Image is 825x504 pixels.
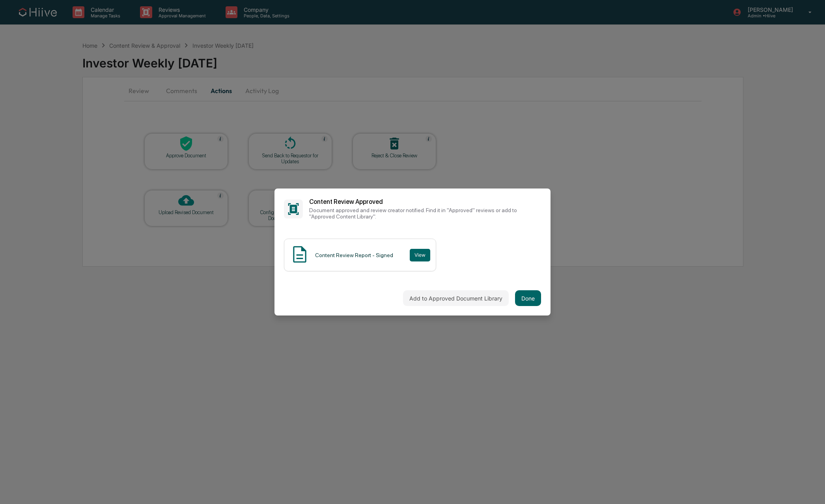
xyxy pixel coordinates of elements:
[800,478,821,499] iframe: Open customer support
[515,290,541,306] button: Done
[290,245,310,264] img: Document Icon
[309,207,541,220] p: Document approved and review creator notified. Find it in "Approved" reviews or add to "Approved ...
[403,290,509,306] button: Add to Approved Document Library
[315,252,393,258] div: Content Review Report - Signed
[410,249,430,261] button: View
[309,198,541,205] h2: Content Review Approved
